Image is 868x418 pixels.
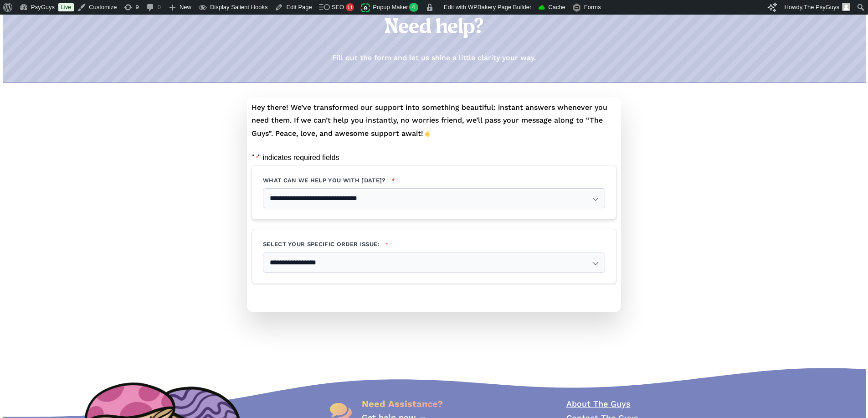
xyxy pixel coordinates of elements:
[252,151,616,165] p: " " indicates required fields
[346,3,354,11] div: 11
[842,3,850,11] img: Avatar photo
[263,240,605,248] label: Select your specific order issue:
[150,15,718,41] h1: Need help?
[566,399,631,408] a: About The Guys
[332,52,536,65] p: Fill out the form and let us shine a little clarity your way.
[252,101,616,140] p: Hey there! We’ve transformed our support into something beautiful: instant answers whenever you n...
[409,3,419,12] span: 4
[362,398,443,409] span: Need Assistance?
[424,129,431,137] img: ✌️
[58,3,74,11] a: Live
[804,4,839,10] span: The PsyGuys
[263,176,605,185] label: What can we help you with [DATE]?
